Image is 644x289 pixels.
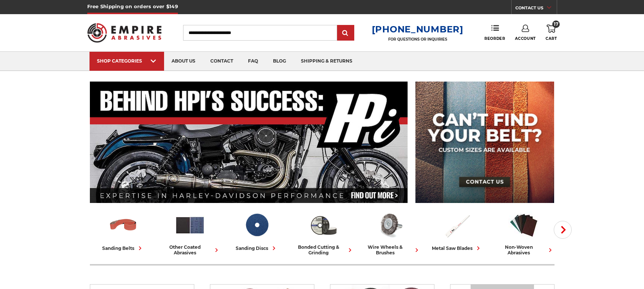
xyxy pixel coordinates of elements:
[241,52,266,71] a: faq
[375,210,406,241] img: Wire Wheels & Brushes
[241,210,272,241] img: Sanding Discs
[226,210,287,252] a: sanding discs
[160,210,220,255] a: other coated abrasives
[552,20,560,28] span: 17
[372,24,464,35] a: [PHONE_NUMBER]
[372,37,464,42] p: FOR QUESTIONS OR INQUIRIES
[493,210,554,255] a: non-woven abrasives
[87,18,162,47] img: Empire Abrasives
[515,4,557,14] a: CONTACT US
[203,52,241,71] a: contact
[484,25,505,41] a: Reorder
[175,210,205,241] img: Other Coated Abrasives
[493,244,554,255] div: non-woven abrasives
[515,36,536,41] span: Account
[93,210,154,252] a: sanding belts
[427,210,487,252] a: metal saw blades
[432,244,482,252] div: metal saw blades
[415,82,554,203] img: promo banner for custom belts.
[293,244,354,255] div: bonded cutting & grinding
[102,244,144,252] div: sanding belts
[484,36,505,41] span: Reorder
[546,36,557,41] span: Cart
[554,221,572,239] button: Next
[360,244,421,255] div: wire wheels & brushes
[160,244,220,255] div: other coated abrasives
[293,52,360,71] a: shipping & returns
[442,210,472,241] img: Metal Saw Blades
[236,244,278,252] div: sanding discs
[108,210,139,241] img: Sanding Belts
[308,210,339,241] img: Bonded Cutting & Grinding
[508,210,539,241] img: Non-woven Abrasives
[97,58,157,64] div: SHOP CATEGORIES
[266,52,293,71] a: blog
[293,210,354,255] a: bonded cutting & grinding
[164,52,203,71] a: about us
[90,82,408,203] img: Banner for an interview featuring Horsepower Inc who makes Harley performance upgrades featured o...
[360,210,421,255] a: wire wheels & brushes
[338,26,353,41] input: Submit
[546,25,557,41] a: 17 Cart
